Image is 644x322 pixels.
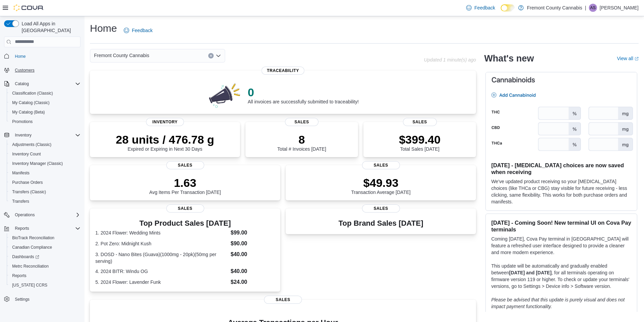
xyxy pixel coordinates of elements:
a: Feedback [463,1,498,15]
span: Canadian Compliance [9,243,80,251]
span: Operations [15,212,35,218]
input: Dark Mode [501,4,515,11]
button: Inventory Manager (Classic) [7,159,83,168]
span: Traceability [262,67,305,75]
a: Manifests [9,169,32,177]
span: Purchase Orders [9,178,80,187]
p: Coming [DATE], Cova Pay terminal in [GEOGRAPHIC_DATA] will feature a refreshed user interface des... [491,236,631,256]
span: Inventory [15,132,31,138]
span: Sales [166,161,204,169]
span: Promotions [12,119,33,124]
em: Please be advised that this update is purely visual and does not impact payment functionality. [491,297,625,309]
img: 0 [207,81,242,108]
span: Inventory [12,131,80,139]
a: Customers [12,66,37,74]
a: View allExternal link [617,56,639,61]
span: Settings [15,297,29,302]
span: Classification (Classic) [9,89,80,97]
p: $49.93 [351,176,411,190]
button: Open list of options [216,53,221,58]
button: My Catalog (Beta) [7,107,83,117]
span: Feedback [474,4,495,11]
button: Promotions [7,117,83,126]
div: Andrew Sarver [589,4,597,12]
span: Load All Apps in [GEOGRAPHIC_DATA] [19,20,80,34]
span: Washington CCRS [9,281,80,289]
button: Reports [12,224,32,232]
dt: 5. 2024 Flower: Lavender Funk [95,279,228,286]
p: 1.63 [149,176,221,190]
button: Reports [1,224,83,233]
button: Transfers (Classic) [7,187,83,197]
button: Operations [1,210,83,220]
button: Catalog [12,80,31,88]
div: Expired or Expiring in Next 30 Days [116,133,214,152]
h2: What's new [484,53,534,64]
span: My Catalog (Classic) [12,100,50,105]
span: [US_STATE] CCRS [12,282,47,288]
button: Reports [7,271,83,280]
button: Inventory [12,131,34,139]
span: Home [15,54,26,59]
span: Sales [166,204,204,213]
p: Fremont County Cannabis [527,4,582,12]
a: Canadian Compliance [9,243,55,251]
span: Manifests [9,169,80,177]
p: Updated 1 minute(s) ago [424,57,476,63]
span: My Catalog (Classic) [9,99,80,107]
span: Promotions [9,118,80,126]
button: Canadian Compliance [7,243,83,252]
dd: $40.00 [231,267,275,275]
span: Reports [12,224,80,232]
p: 0 [248,85,359,99]
span: Transfers (Classic) [12,189,46,195]
button: Operations [12,211,38,219]
span: My Catalog (Beta) [12,109,45,115]
span: Metrc Reconciliation [9,262,80,270]
h3: [DATE] - [MEDICAL_DATA] choices are now saved when receiving [491,162,631,175]
dd: $90.00 [231,240,275,248]
dt: 4. 2024 BITR: Windu OG [95,268,228,275]
a: Adjustments (Classic) [9,141,54,149]
button: Classification (Classic) [7,89,83,98]
button: Settings [1,294,83,304]
p: [PERSON_NAME] [600,4,639,12]
span: Operations [12,211,80,219]
span: Transfers (Classic) [9,188,80,196]
a: Classification (Classic) [9,89,56,97]
dt: 3. DOSD - Nano Bites (Guava)(1000mg - 20pk)(50mg per serving) [95,251,228,265]
span: Sales [403,118,437,126]
span: BioTrack Reconciliation [12,235,54,241]
a: My Catalog (Classic) [9,99,52,107]
span: Feedback [132,27,152,34]
dd: $24.00 [231,278,275,286]
p: | [585,4,586,12]
button: My Catalog (Classic) [7,98,83,107]
dt: 1. 2024 Flower: Wedding Mints [95,229,228,236]
button: Purchase Orders [7,178,83,187]
span: Inventory Manager (Classic) [12,161,63,166]
nav: Complex example [4,49,80,322]
a: My Catalog (Beta) [9,108,48,116]
span: BioTrack Reconciliation [9,234,80,242]
img: Cova [14,4,44,11]
span: Metrc Reconciliation [12,264,49,269]
div: All invoices are successfully submitted to traceability! [248,85,359,104]
dd: $99.00 [231,229,275,237]
span: Reports [12,273,26,278]
a: [US_STATE] CCRS [9,281,50,289]
button: Home [1,51,83,61]
button: Inventory [1,130,83,140]
span: Catalog [12,80,80,88]
span: Settings [12,295,80,303]
button: [US_STATE] CCRS [7,280,83,290]
span: Inventory Manager (Classic) [9,159,80,168]
p: $399.40 [399,133,440,146]
p: 8 [277,133,326,146]
button: Metrc Reconciliation [7,262,83,271]
h3: [DATE] - Coming Soon! New terminal UI on Cova Pay terminals [491,219,631,233]
span: Sales [285,118,319,126]
button: Clear input [208,53,214,58]
h1: Home [90,22,117,35]
a: Feedback [121,24,155,37]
